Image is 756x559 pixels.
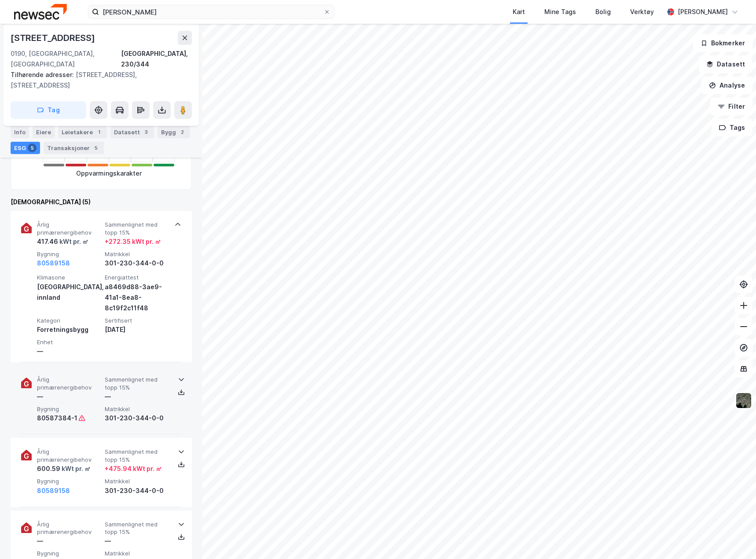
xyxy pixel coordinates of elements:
[105,448,169,463] span: Sammenlignet med topp 15%
[11,71,76,78] span: Tilhørende adresser:
[14,4,67,19] img: newsec-logo.f6e21ccffca1b3a03d2d.png
[37,521,101,536] span: Årlig primærenergibehov
[37,346,101,357] div: —
[735,392,752,409] img: 9k=
[58,236,88,247] div: kWt pr. ㎡
[37,485,70,496] button: 80589158
[37,463,91,474] div: 600.59
[158,126,190,138] div: Bygg
[37,338,101,346] span: Enhet
[699,55,752,73] button: Datasett
[37,376,101,391] span: Årlig primærenergibehov
[37,536,101,546] div: —
[142,128,150,136] div: 3
[105,282,169,313] div: a8469d88-3ae9-41a1-8ea8-8c19f2c11f48
[37,258,70,268] button: 80589158
[105,413,169,423] div: 301-230-344-0-0
[11,197,192,207] div: [DEMOGRAPHIC_DATA] (5)
[58,126,107,138] div: Leietakere
[76,168,142,179] div: Oppvarmingskarakter
[105,521,169,536] span: Sammenlignet med topp 15%
[105,463,162,474] div: + 475.94 kWt pr. ㎡
[37,448,101,463] span: Årlig primærenergibehov
[105,485,169,496] div: 301-230-344-0-0
[37,324,101,335] div: Forretningsbygg
[110,126,154,138] div: Datasett
[44,142,104,154] div: Transaksjoner
[544,7,576,17] div: Mine Tags
[95,128,103,136] div: 1
[37,478,101,485] span: Bygning
[60,463,91,474] div: kWt pr. ㎡
[11,70,185,91] div: [STREET_ADDRESS], [STREET_ADDRESS]
[693,34,752,52] button: Bokmerker
[11,31,97,45] div: [STREET_ADDRESS]
[712,517,756,559] iframe: Chat Widget
[105,258,169,268] div: 301-230-344-0-0
[11,126,29,138] div: Info
[105,236,161,247] div: + 272.35 kWt pr. ㎡
[92,143,100,152] div: 5
[37,221,101,236] span: Årlig primærenergibehov
[105,536,169,546] div: —
[37,550,101,557] span: Bygning
[105,405,169,413] span: Matrikkel
[678,7,728,17] div: [PERSON_NAME]
[710,98,752,115] button: Filter
[37,391,101,402] div: —
[712,119,752,136] button: Tags
[33,126,55,138] div: Eiere
[105,391,169,402] div: —
[105,317,169,324] span: Sertifisert
[37,250,101,258] span: Bygning
[701,77,752,94] button: Analyse
[99,5,323,18] input: Søk på adresse, matrikkel, gårdeiere, leietakere eller personer
[11,48,121,70] div: 0190, [GEOGRAPHIC_DATA], [GEOGRAPHIC_DATA]
[37,282,101,303] div: [GEOGRAPHIC_DATA], innland
[11,142,40,154] div: ESG
[37,413,77,423] div: 80587384-1
[105,221,169,236] span: Sammenlignet med topp 15%
[105,250,169,258] span: Matrikkel
[37,317,101,324] span: Kategori
[37,236,88,247] div: 417.46
[105,324,169,335] div: [DATE]
[37,405,101,413] span: Bygning
[105,274,169,281] span: Energiattest
[11,101,86,119] button: Tag
[595,7,611,17] div: Bolig
[630,7,654,17] div: Verktøy
[121,48,192,70] div: [GEOGRAPHIC_DATA], 230/344
[105,550,169,557] span: Matrikkel
[513,7,525,17] div: Kart
[178,128,187,136] div: 2
[105,376,169,391] span: Sammenlignet med topp 15%
[28,143,37,152] div: 5
[105,478,169,485] span: Matrikkel
[712,517,756,559] div: Kontrollprogram for chat
[37,274,101,281] span: Klimasone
